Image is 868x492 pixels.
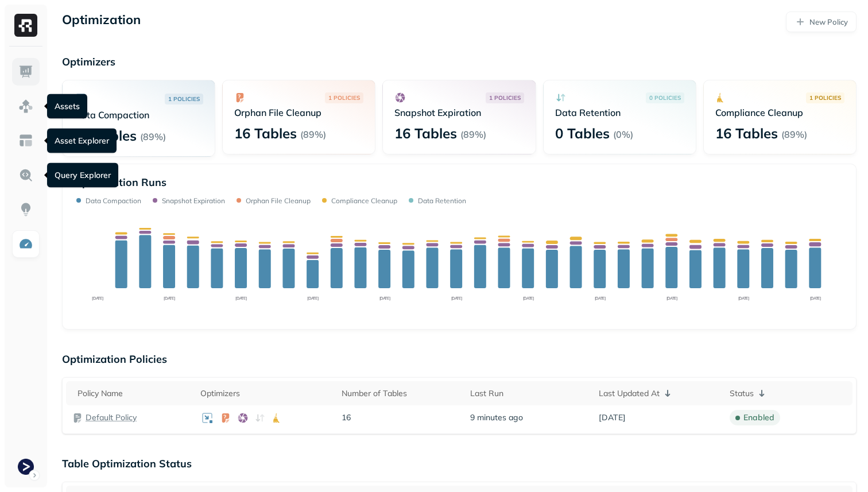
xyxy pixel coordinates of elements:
tspan: [DATE] [738,296,749,301]
p: Orphan File Cleanup [234,107,363,118]
p: ( 89% ) [140,131,166,142]
p: 0 POLICIES [649,94,681,102]
p: ( 89% ) [300,129,326,140]
p: enabled [743,412,774,423]
p: Compliance Cleanup [331,196,397,205]
p: Data Retention [418,196,466,205]
p: 1 POLICIES [809,94,841,102]
img: Assets [18,99,33,114]
tspan: [DATE] [307,296,318,301]
img: Dashboard [18,64,33,79]
p: Data Compaction [86,196,141,205]
img: Ryft [14,14,37,37]
span: 9 minutes ago [470,412,523,423]
p: Snapshot Expiration [394,107,524,118]
p: Optimization Policies [62,352,857,366]
p: ( 89% ) [781,129,807,140]
tspan: [DATE] [235,296,246,301]
tspan: [DATE] [523,296,534,301]
p: Compliance Cleanup [715,107,844,118]
tspan: [DATE] [379,296,390,301]
img: Query Explorer [18,168,33,183]
p: 1 POLICIES [328,94,360,102]
p: 1 POLICIES [168,95,200,103]
tspan: [DATE] [666,296,677,301]
img: Optimization [18,237,33,251]
div: Status [730,386,847,400]
tspan: [DATE] [595,296,606,301]
p: ( 89% ) [460,129,486,140]
div: Query Explorer [47,163,118,188]
div: Policy Name [77,388,189,399]
p: Optimization [62,11,141,32]
p: Snapshot Expiration [162,196,225,205]
span: [DATE] [599,412,626,423]
p: Optimization Runs [74,176,166,189]
p: 16 Tables [394,124,457,142]
p: 16 [342,412,459,423]
p: Table Optimization Status [62,457,857,470]
div: Asset Explorer [47,129,117,153]
p: 16 Tables [74,126,137,145]
p: Data Compaction [74,109,203,121]
p: ( 0% ) [613,129,633,140]
div: Last Run [470,388,587,399]
div: Number of Tables [342,388,459,399]
p: Orphan File Cleanup [246,196,311,205]
img: Terminal Staging [18,459,34,475]
tspan: [DATE] [810,296,821,301]
p: 1 POLICIES [489,94,521,102]
div: Optimizers [200,388,330,399]
p: Data Retention [555,107,684,118]
img: Insights [18,202,33,217]
p: 16 Tables [234,124,297,142]
tspan: [DATE] [92,296,103,301]
tspan: [DATE] [451,296,462,301]
a: Default Policy [86,412,137,423]
p: 16 Tables [715,124,778,142]
div: Last Updated At [599,386,718,400]
a: New Policy [786,11,857,32]
div: Assets [47,94,87,119]
p: Optimizers [62,55,857,68]
p: 0 Tables [555,124,610,142]
p: New Policy [809,17,848,28]
tspan: [DATE] [164,296,175,301]
img: Asset Explorer [18,133,33,148]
